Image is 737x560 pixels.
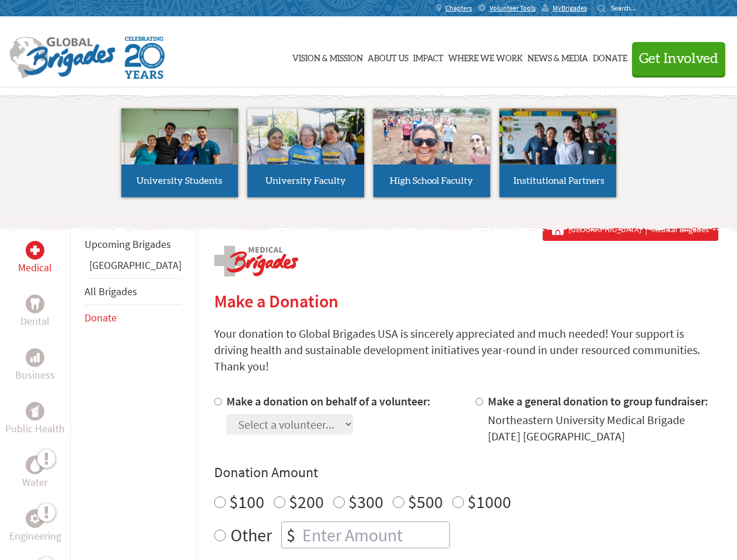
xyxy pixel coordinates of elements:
[593,27,627,86] a: Donate
[490,3,536,13] span: Volunteer Tools
[639,52,718,66] span: Get Involved
[390,176,473,185] span: High School Faculty
[137,176,222,185] span: University Students
[26,509,44,528] div: Engineering
[18,241,52,276] a: MedicalMedical
[121,108,238,186] img: menu_brigades_submenu_1.jpg
[553,3,587,13] span: MyBrigades
[85,305,181,331] li: Donate
[89,258,181,272] a: [GEOGRAPHIC_DATA]
[26,241,44,260] div: Medical
[85,237,171,251] a: Upcoming Brigades
[368,27,408,86] a: About Us
[26,402,44,421] div: Public Health
[9,509,61,544] a: EngineeringEngineering
[85,232,181,257] li: Upcoming Brigades
[20,313,50,330] p: Dental
[214,290,718,311] h2: Make a Donation
[18,260,52,276] p: Medical
[467,491,511,513] label: $1000
[9,528,61,544] p: Engineering
[611,3,644,12] input: Search...
[292,27,363,86] a: Vision & Mission
[15,367,55,383] p: Business
[30,458,40,471] img: Water
[632,42,725,75] button: Get Involved
[247,108,364,187] img: menu_brigades_submenu_2.jpg
[348,491,383,513] label: $300
[445,3,472,13] span: Chapters
[30,298,40,309] img: Dental
[30,405,40,417] img: Public Health
[5,421,65,437] p: Public Health
[26,456,44,474] div: Water
[85,285,137,298] a: All Brigades
[229,491,264,513] label: $100
[214,463,718,482] h4: Donation Amount
[9,37,116,79] img: Global Brigades Logo
[5,402,65,437] a: Public HealthPublic Health
[289,491,324,513] label: $200
[125,37,165,79] img: Global Brigades Celebrating 20 Years
[30,353,40,362] img: Business
[22,456,48,491] a: WaterWater
[408,491,443,513] label: $500
[26,295,44,313] div: Dental
[226,394,431,408] label: Make a donation on behalf of a volunteer:
[373,108,490,197] a: High School Faculty
[85,311,117,324] a: Donate
[300,522,449,548] input: Enter Amount
[26,348,44,367] div: Business
[214,246,298,276] img: logo-medical.png
[85,278,181,305] li: All Brigades
[448,27,523,86] a: Where We Work
[373,108,490,165] img: menu_brigades_submenu_3.jpg
[20,295,50,330] a: DentalDental
[30,246,40,255] img: Medical
[30,514,40,523] img: Engineering
[528,27,588,86] a: News & Media
[121,108,238,197] a: University Students
[488,412,718,444] div: Northeastern University Medical Brigade [DATE] [GEOGRAPHIC_DATA]
[230,521,272,548] label: Other
[514,176,605,185] span: Institutional Partners
[500,108,616,186] img: menu_brigades_submenu_4.jpg
[500,108,616,197] a: Institutional Partners
[266,176,346,185] span: University Faculty
[214,325,718,374] p: Your donation to Global Brigades USA is sincerely appreciated and much needed! Your support is dr...
[282,522,300,548] div: $
[85,257,181,278] li: Panama
[247,108,364,197] a: University Faculty
[488,394,708,408] label: Make a general donation to group fundraiser:
[413,27,443,86] a: Impact
[22,474,48,491] p: Water
[15,348,55,383] a: BusinessBusiness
